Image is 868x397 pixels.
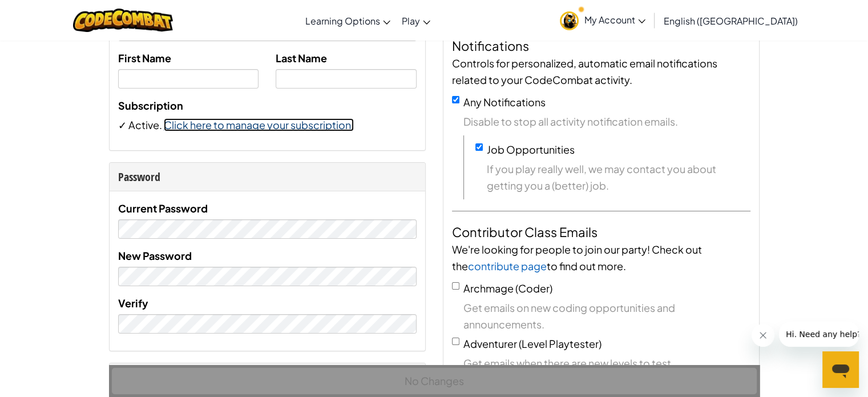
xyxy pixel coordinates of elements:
iframe: Message from company [779,322,859,347]
label: Subscription [118,97,183,114]
a: Play [396,5,436,36]
a: Click here to manage your subscription. [164,118,354,131]
iframe: Button to launch messaging window [822,351,859,388]
span: Play [402,15,420,27]
label: Current Password [118,200,208,216]
span: My Account [584,14,645,26]
label: Last Name [276,50,327,66]
span: Active [128,118,159,131]
span: Hi. Need any help? [7,8,82,17]
h4: Notifications [452,37,750,55]
span: . [159,118,164,131]
span: to find out more. [547,259,626,272]
label: First Name [118,50,171,66]
span: Archmage [463,282,514,295]
span: Adventurer [463,337,517,350]
span: Learning Options [305,15,380,27]
img: avatar [560,11,579,30]
a: My Account [554,2,651,38]
a: English ([GEOGRAPHIC_DATA]) [658,5,804,36]
label: Any Notifications [463,95,546,109]
label: Job Opportunities [487,143,575,156]
span: If you play really well, we may contact you about getting you a (better) job. [487,161,750,194]
a: contribute page [468,259,547,272]
span: ✓ [118,118,128,131]
h4: Contributor Class Emails [452,223,750,241]
span: Controls for personalized, automatic email notifications related to your CodeCombat activity. [452,57,717,86]
span: English ([GEOGRAPHIC_DATA]) [664,15,798,27]
label: Verify [118,295,148,311]
label: New Password [118,247,192,264]
span: Get emails on new coding opportunities and announcements. [463,299,750,332]
span: (Coder) [515,282,552,295]
span: Disable to stop all activity notification emails. [463,113,750,130]
span: We're looking for people to join our party! Check out the [452,243,702,272]
iframe: Close message [752,324,774,347]
span: (Level Playtester) [519,337,601,350]
div: Password [118,169,417,185]
img: CodeCombat logo [73,9,173,32]
span: Get emails when there are new levels to test. [463,355,750,371]
a: Learning Options [300,5,396,36]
